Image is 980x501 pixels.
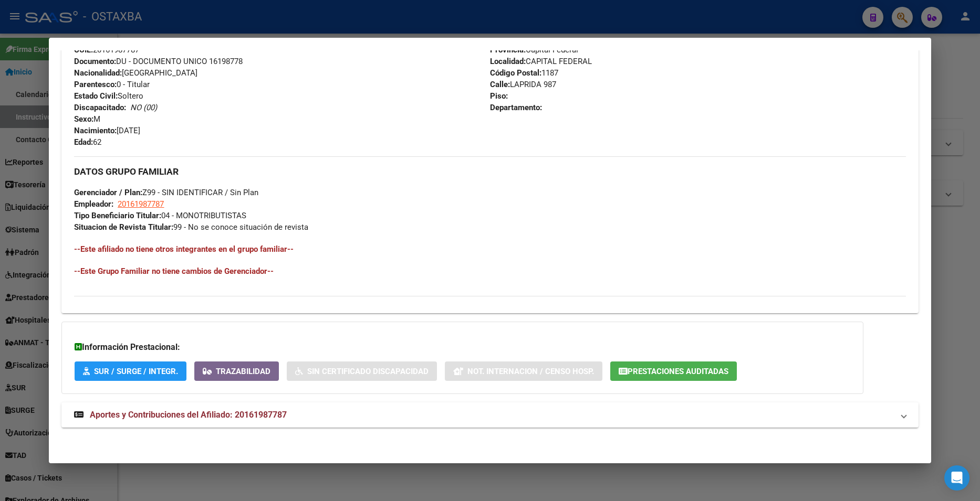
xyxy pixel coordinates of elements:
[490,45,578,55] span: Capital Federal
[90,410,287,420] span: Aportes y Contribuciones del Afiliado: 20161987787
[74,80,150,89] span: 0 - Titular
[74,126,117,135] strong: Nacimiento:
[74,188,258,197] span: Z99 - SIN IDENTIFICAR / Sin Plan
[74,45,139,55] span: 20161987787
[74,68,122,78] strong: Nacionalidad:
[490,80,556,89] span: LAPRIDA 987
[490,80,510,89] strong: Calle:
[74,103,126,112] strong: Discapacitado:
[74,265,905,277] h4: --Este Grupo Familiar no tiene cambios de Gerenciador--
[75,341,850,354] h3: Información Prestacional:
[75,361,186,381] button: SUR / SURGE / INTEGR.
[74,137,101,147] span: 62
[74,57,116,66] strong: Documento:
[74,114,93,124] strong: Sexo:
[490,68,558,78] span: 1187
[445,361,602,381] button: Not. Internacion / Censo Hosp.
[74,188,142,197] strong: Gerenciador / Plan:
[74,45,93,55] strong: CUIL:
[194,361,279,381] button: Trazabilidad
[61,402,918,428] mat-expansion-panel-header: Aportes y Contribuciones del Afiliado: 20161987787
[287,361,437,381] button: Sin Certificado Discapacidad
[74,114,100,124] span: M
[216,367,270,376] span: Trazabilidad
[307,367,429,376] span: Sin Certificado Discapacidad
[74,91,118,101] strong: Estado Civil:
[94,367,178,376] span: SUR / SURGE / INTEGR.
[74,137,93,147] strong: Edad:
[610,361,737,381] button: Prestaciones Auditadas
[74,80,117,89] strong: Parentesco:
[118,199,164,209] span: 20161987787
[74,126,140,135] span: [DATE]
[74,91,143,101] span: Soltero
[74,222,308,232] span: 99 - No se conoce situación de revista
[467,367,594,376] span: Not. Internacion / Censo Hosp.
[490,57,526,66] strong: Localidad:
[490,45,526,55] strong: Provincia:
[74,211,246,220] span: 04 - MONOTRIBUTISTAS
[74,222,173,232] strong: Situacion de Revista Titular:
[130,103,157,112] i: NO (00)
[490,103,542,112] strong: Departamento:
[74,199,113,209] strong: Empleador:
[74,166,905,177] h3: DATOS GRUPO FAMILIAR
[74,243,905,255] h4: --Este afiliado no tiene otros integrantes en el grupo familiar--
[74,57,243,66] span: DU - DOCUMENTO UNICO 16198778
[490,91,508,101] strong: Piso:
[628,367,728,376] span: Prestaciones Auditadas
[74,211,161,220] strong: Tipo Beneficiario Titular:
[74,68,197,78] span: [GEOGRAPHIC_DATA]
[490,57,592,66] span: CAPITAL FEDERAL
[944,465,969,491] div: Open Intercom Messenger
[490,68,541,78] strong: Código Postal:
